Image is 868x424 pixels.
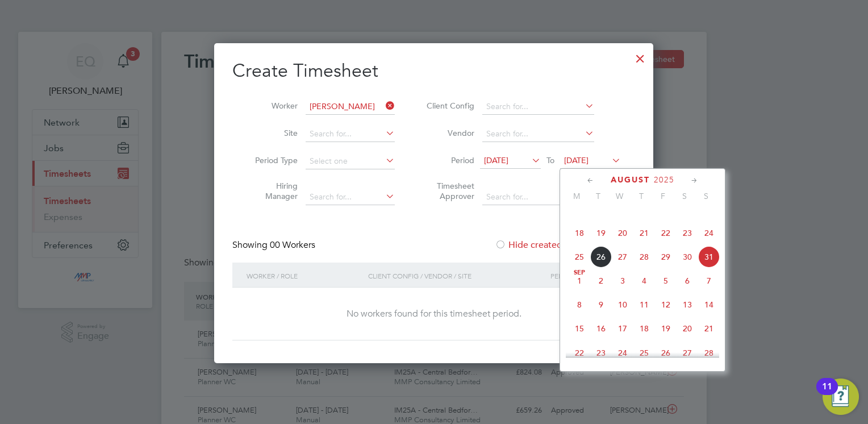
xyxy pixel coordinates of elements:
[244,308,624,320] div: No workers found for this timesheet period.
[612,270,633,292] span: 3
[569,342,590,364] span: 22
[655,294,677,315] span: 12
[612,294,633,315] span: 10
[590,222,612,244] span: 19
[677,342,698,364] span: 27
[611,175,650,185] span: August
[674,191,695,201] span: S
[365,263,548,289] div: Client Config / Vendor / Site
[306,126,395,142] input: Search for...
[698,342,720,364] span: 28
[612,246,633,268] span: 27
[633,246,655,268] span: 28
[482,126,594,142] input: Search for...
[423,181,474,201] label: Timesheet Approver
[633,342,655,364] span: 25
[590,318,612,339] span: 16
[677,270,698,292] span: 6
[247,181,298,201] label: Hiring Manager
[484,155,508,165] span: [DATE]
[631,191,652,201] span: T
[590,342,612,364] span: 23
[569,246,590,268] span: 25
[633,270,655,292] span: 4
[306,153,395,169] input: Select one
[695,191,717,201] span: S
[569,270,590,276] span: Sep
[633,222,655,244] span: 21
[423,155,474,165] label: Period
[698,246,720,268] span: 31
[677,246,698,268] span: 30
[655,318,677,339] span: 19
[609,191,631,201] span: W
[247,128,298,138] label: Site
[543,153,558,168] span: To
[232,239,318,251] div: Showing
[633,318,655,339] span: 18
[612,318,633,339] span: 17
[423,128,474,138] label: Vendor
[677,294,698,315] span: 13
[654,175,674,185] span: 2025
[569,270,590,292] span: 1
[677,222,698,244] span: 23
[652,191,674,201] span: F
[612,222,633,244] span: 20
[569,294,590,315] span: 8
[244,263,365,289] div: Worker / Role
[569,222,590,244] span: 18
[590,294,612,315] span: 9
[655,270,677,292] span: 5
[548,263,624,289] div: Period
[495,239,610,251] label: Hide created timesheets
[698,222,720,244] span: 24
[677,318,698,339] span: 20
[564,155,589,165] span: [DATE]
[655,222,677,244] span: 22
[423,101,474,111] label: Client Config
[232,59,635,83] h2: Create Timesheet
[587,191,609,201] span: T
[698,270,720,292] span: 7
[566,191,587,201] span: M
[823,379,859,415] button: Open Resource Center, 11 new notifications
[306,99,395,115] input: Search for...
[612,342,633,364] span: 24
[482,189,594,205] input: Search for...
[698,294,720,315] span: 14
[569,318,590,339] span: 15
[270,239,315,251] span: 00 Workers
[306,189,395,205] input: Search for...
[247,155,298,165] label: Period Type
[655,246,677,268] span: 29
[590,246,612,268] span: 26
[482,99,594,115] input: Search for...
[822,386,832,401] div: 11
[698,318,720,339] span: 21
[633,294,655,315] span: 11
[247,101,298,111] label: Worker
[590,270,612,292] span: 2
[655,342,677,364] span: 26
